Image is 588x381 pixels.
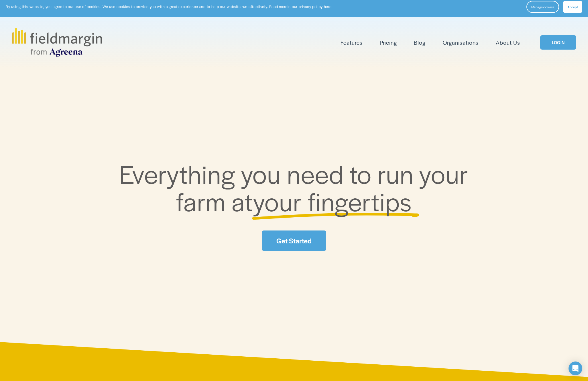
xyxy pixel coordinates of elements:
a: in our privacy policy here [288,4,332,9]
a: Blog [414,38,426,47]
span: Features [341,38,363,47]
button: Accept [563,1,582,13]
p: By using this website, you agree to our use of cookies. We use cookies to provide you with a grea... [6,4,333,9]
a: folder dropdown [341,38,363,47]
a: Get Started [262,230,326,251]
a: About Us [496,38,520,47]
span: Everything you need to run your farm at [119,155,474,219]
div: Open Intercom Messenger [569,362,582,375]
img: fieldmargin.com [12,28,102,57]
span: Accept [567,5,578,9]
a: Pricing [380,38,397,47]
span: your fingertips [253,183,412,219]
a: LOGIN [540,35,576,50]
span: Manage cookies [531,5,554,9]
a: Organisations [443,38,479,47]
button: Manage cookies [526,1,559,13]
